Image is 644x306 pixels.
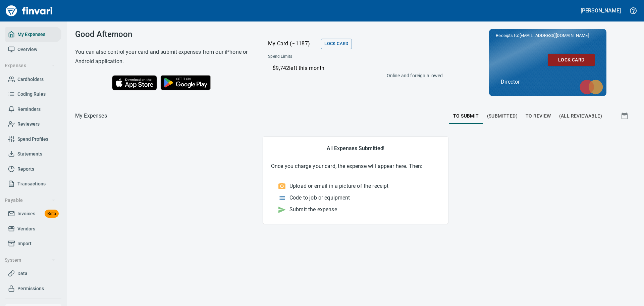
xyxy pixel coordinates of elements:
span: Payable [5,196,55,205]
span: Coding Rules [17,90,46,98]
span: Permissions [17,285,44,293]
p: Upload or email in a picture of the receipt [289,182,388,190]
span: (All Reviewable) [559,112,602,120]
button: Payable [2,194,58,207]
a: Transactions [5,176,61,191]
button: System [2,254,58,266]
span: Reports [17,165,34,173]
button: Expenses [2,59,58,72]
a: Coding Rules [5,87,61,102]
p: Online and foreign allowed [263,72,443,79]
span: Import [17,239,32,248]
span: To Review [526,112,551,120]
a: Spend Profiles [5,132,61,147]
span: Statements [17,150,42,158]
p: Code to job or equipment [289,194,350,202]
span: Transactions [17,180,46,188]
span: Reminders [17,105,41,114]
span: Data [17,269,28,278]
span: (Submitted) [487,112,518,120]
a: My Expenses [5,27,61,42]
span: [EMAIL_ADDRESS][DOMAIN_NAME] [519,32,589,39]
span: Expenses [5,61,55,70]
button: Lock Card [321,39,352,49]
span: Invoices [17,210,35,218]
a: Permissions [5,281,61,296]
span: Beta [45,210,59,218]
img: Finvari [4,3,54,19]
a: Reviewers [5,117,61,132]
span: My Expenses [17,30,45,39]
a: Data [5,266,61,281]
a: Reminders [5,102,61,117]
span: Overview [17,45,37,54]
p: My Expenses [75,112,107,120]
h5: [PERSON_NAME] [581,7,621,14]
a: Cardholders [5,72,61,87]
img: Get it on Google Play [157,72,215,94]
a: Statements [5,146,61,162]
button: Lock Card [548,54,595,66]
h6: You can also control your card and submit expenses from our iPhone or Android application. [75,47,251,66]
p: My Card (···1187) [268,40,318,48]
a: Reports [5,162,61,177]
p: Director [501,78,595,86]
span: Cardholders [17,75,44,84]
h3: Good Afternoon [75,30,251,39]
a: Overview [5,42,61,57]
span: To Submit [453,112,479,120]
span: System [5,256,55,264]
p: $9,742 left this month [273,64,440,72]
span: Reviewers [17,120,40,128]
img: Download on the App Store [112,75,157,90]
a: InvoicesBeta [5,206,61,221]
p: Submit the expense [289,206,337,214]
span: Lock Card [553,56,589,64]
button: [PERSON_NAME] [579,5,623,16]
nav: breadcrumb [75,112,107,120]
span: Spend Profiles [17,135,48,143]
span: Lock Card [324,40,348,48]
a: Import [5,236,61,251]
span: Vendors [17,225,35,233]
img: mastercard.svg [576,76,606,98]
span: Spend Limits [268,53,367,60]
p: Receipts to: [496,32,600,39]
button: Show transactions within a particular date range [614,108,636,124]
h5: All Expenses Submitted! [271,145,440,152]
a: Vendors [5,221,61,236]
p: Once you charge your card, the expense will appear here. Then: [271,162,440,170]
